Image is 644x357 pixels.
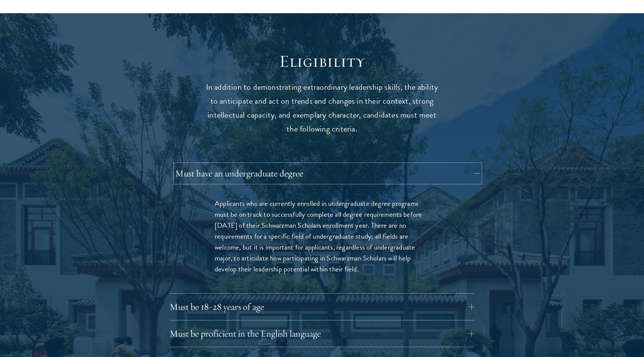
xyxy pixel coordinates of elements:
[175,164,480,182] button: Must have an undergraduate degree
[205,80,439,136] p: In addition to demonstrating extraordinary leadership skills, the ability to anticipate and act o...
[169,298,475,316] button: Must be 18-28 years of age
[169,325,475,343] button: Must be proficient in the English language
[205,51,439,72] h2: Eligibility
[215,198,429,274] p: Applicants who are currently enrolled in undergraduate degree programs must be on track to succes...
